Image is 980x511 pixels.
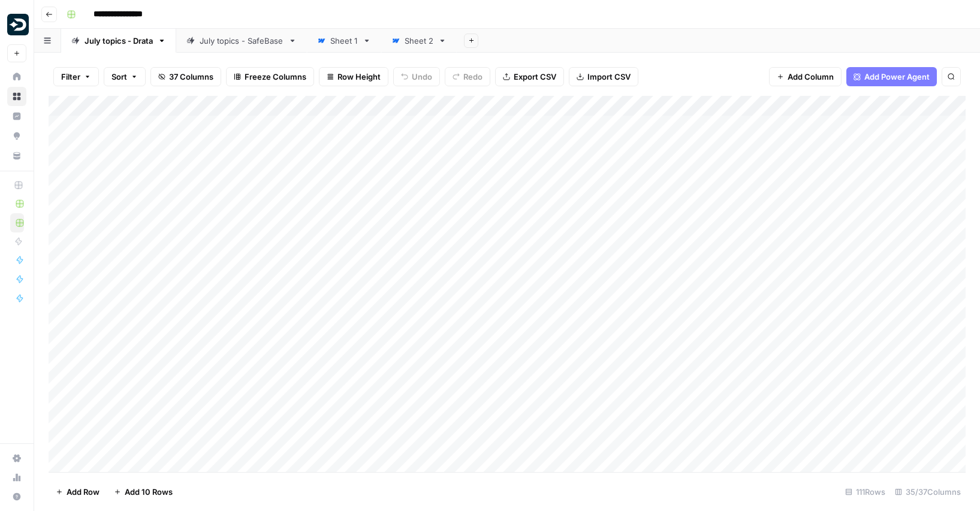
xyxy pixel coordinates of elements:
span: Freeze Columns [245,71,306,83]
button: Help + Support [7,487,26,506]
button: 37 Columns [150,67,221,86]
button: Add Column [769,67,842,86]
button: Export CSV [495,67,564,86]
span: Add Power Agent [864,71,930,83]
span: Import CSV [587,71,631,83]
a: Usage [7,468,26,487]
img: Drata Logo [7,14,29,35]
button: Workspace: Drata [7,10,26,40]
button: Redo [445,67,490,86]
span: Add Column [788,71,834,83]
a: Browse [7,87,26,106]
div: July topics - SafeBase [200,35,284,47]
button: Import CSV [569,67,638,86]
a: July topics - Drata [61,29,176,53]
span: Add Row [67,486,99,498]
button: Undo [393,67,440,86]
button: Add 10 Rows [107,482,180,501]
button: Add Power Agent [846,67,937,86]
div: 35/37 Columns [890,482,966,501]
button: Add Row [49,482,107,501]
div: Sheet 2 [405,35,433,47]
span: Export CSV [514,71,556,83]
a: Insights [7,107,26,126]
a: July topics - SafeBase [176,29,307,53]
span: Sort [111,71,127,83]
span: Add 10 Rows [125,486,173,498]
a: Your Data [7,146,26,165]
button: Freeze Columns [226,67,314,86]
button: Row Height [319,67,388,86]
span: Filter [61,71,80,83]
button: Filter [53,67,99,86]
div: Sheet 1 [330,35,358,47]
a: Sheet 2 [381,29,457,53]
a: Home [7,67,26,86]
span: Undo [412,71,432,83]
div: July topics - Drata [85,35,153,47]
span: Redo [463,71,483,83]
a: Opportunities [7,126,26,146]
span: Row Height [337,71,381,83]
a: Settings [7,449,26,468]
span: 37 Columns [169,71,213,83]
button: Sort [104,67,146,86]
div: 111 Rows [840,482,890,501]
a: Sheet 1 [307,29,381,53]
